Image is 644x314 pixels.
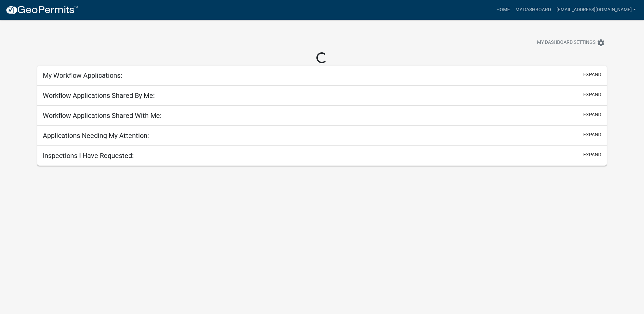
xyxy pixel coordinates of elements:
[43,111,162,120] h5: Workflow Applications Shared With Me:
[583,131,601,138] button: expand
[43,91,155,100] h5: Workflow Applications Shared By Me:
[43,71,122,80] h5: My Workflow Applications:
[494,3,513,16] a: Home
[513,3,554,16] a: My Dashboard
[583,71,601,78] button: expand
[43,152,134,160] h5: Inspections I Have Requested:
[597,39,605,47] i: settings
[554,3,639,16] a: [EMAIL_ADDRESS][DOMAIN_NAME]
[583,151,601,158] button: expand
[583,91,601,98] button: expand
[532,36,610,49] button: My Dashboard Settingssettings
[43,132,149,140] h5: Applications Needing My Attention:
[537,39,595,47] span: My Dashboard Settings
[583,111,601,118] button: expand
